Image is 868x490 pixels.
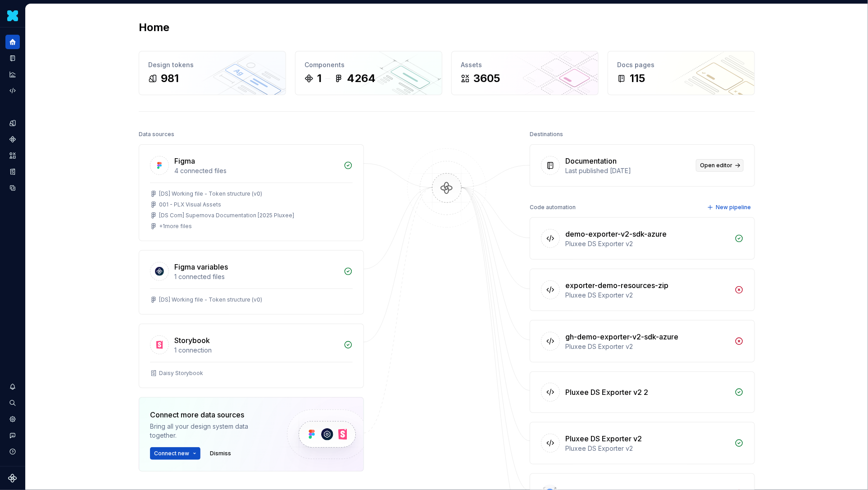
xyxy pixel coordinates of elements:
[565,342,729,351] div: Pluxee DS Exporter v2
[347,71,376,86] div: 4264
[159,370,203,377] div: Daisy Storybook
[159,190,262,197] div: [DS] Working file - Token structure (v0)
[565,433,642,444] div: Pluxee DS Exporter v2
[696,159,744,172] a: Open editor
[5,428,20,443] button: Contact support
[530,201,576,214] div: Code automation
[5,181,20,195] a: Data sources
[5,380,20,394] button: Notifications
[159,223,192,230] div: + 1 more files
[159,296,262,303] div: [DS] Working file - Token structure (v0)
[8,474,17,483] svg: Supernova Logo
[5,116,20,130] a: Design tokens
[5,132,20,147] a: Components
[150,409,272,420] div: Connect more data sources
[565,280,668,291] div: exporter-demo-resources-zip
[461,60,589,69] div: Assets
[139,20,169,35] h2: Home
[139,128,174,141] div: Data sources
[139,144,364,241] a: Figma4 connected files[DS] Working file - Token structure (v0)001 - PLX Visual Assets[DS Com] Sup...
[139,51,286,95] a: Design tokens981
[148,60,277,69] div: Design tokens
[161,71,179,86] div: 981
[700,162,732,169] span: Open editor
[608,51,755,95] a: Docs pages115
[565,229,667,239] div: demo-exporter-v2-sdk-azure
[565,444,729,453] div: Pluxee DS Exporter v2
[630,71,645,86] div: 115
[5,412,20,426] a: Settings
[565,156,617,166] div: Documentation
[5,148,20,163] a: Assets
[716,204,751,211] span: New pipeline
[210,450,231,457] span: Dismiss
[150,447,200,460] button: Connect new
[5,83,20,98] a: Code automation
[565,291,729,300] div: Pluxee DS Exporter v2
[295,51,442,95] a: Components14264
[473,71,500,86] div: 3605
[5,51,20,65] a: Documentation
[5,165,20,179] a: Storybook stories
[5,67,20,82] a: Analytics
[159,212,294,219] div: [DS Com] Supernova Documentation [2025 Pluxee]
[159,201,221,208] div: 001 - PLX Visual Assets
[565,239,729,248] div: Pluxee DS Exporter v2
[617,60,745,69] div: Docs pages
[565,166,691,175] div: Last published [DATE]
[174,335,210,346] div: Storybook
[206,447,235,460] button: Dismiss
[704,201,755,214] button: New pipeline
[174,272,338,281] div: 1 connected files
[451,51,599,95] a: Assets3605
[174,156,195,166] div: Figma
[7,10,18,21] img: 8442b5b3-d95e-456d-8131-d61e917d6403.png
[154,450,189,457] span: Connect new
[5,396,20,410] button: Search ⌘K
[5,35,20,49] a: Home
[174,166,338,175] div: 4 connected files
[304,60,433,69] div: Components
[139,324,364,388] a: Storybook1 connectionDaisy Storybook
[530,128,563,141] div: Destinations
[565,387,648,398] div: Pluxee DS Exporter v2 2
[317,71,322,86] div: 1
[150,422,272,440] div: Bring all your design system data together.
[139,250,364,315] a: Figma variables1 connected files[DS] Working file - Token structure (v0)
[565,331,678,342] div: gh-demo-exporter-v2-sdk-azure
[174,346,338,355] div: 1 connection
[174,261,228,272] div: Figma variables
